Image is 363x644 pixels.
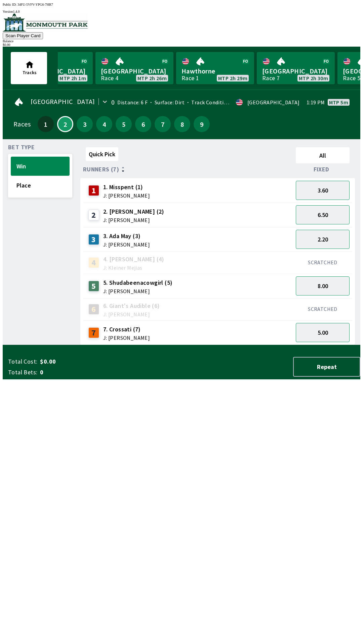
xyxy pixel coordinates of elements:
span: Bet Type [8,145,35,150]
button: 2.20 [296,230,350,249]
span: Repeat [299,363,354,371]
div: Race 1 [182,75,199,81]
span: Hawthorne [182,67,249,75]
span: $0.00 [40,358,146,366]
div: Fixed [293,166,352,173]
span: 7. Crossati (7) [103,325,150,334]
button: Place [11,176,70,195]
div: Public ID: [3,3,360,6]
span: 8.00 [318,282,328,290]
span: [GEOGRAPHIC_DATA] [101,67,168,75]
button: Win [11,157,70,176]
span: Win [16,162,64,170]
div: 3 [88,234,99,245]
span: Track Condition: Firm [185,99,244,106]
a: [GEOGRAPHIC_DATA]Race 4MTP 2h 26m [95,52,173,84]
span: 0 [40,368,146,376]
button: All [296,147,350,163]
span: MTP 2h 26m [137,75,167,81]
div: 2 [88,210,99,220]
span: J: [PERSON_NAME] [103,312,160,317]
button: 5.00 [296,323,350,342]
button: Repeat [293,357,360,377]
div: SCRATCHED [296,259,350,266]
span: Distance: 6 F [117,99,148,106]
span: 6. Giant's Audible (6) [103,302,160,310]
span: MTP 2h 30m [299,75,328,81]
div: Race 7 [262,75,280,81]
span: 5.00 [318,329,328,336]
button: 1 [38,116,54,132]
span: All [299,152,347,159]
div: [GEOGRAPHIC_DATA] [247,100,300,105]
span: Total Bets: [8,368,37,376]
span: MTP 5m [329,100,348,105]
span: Quick Pick [89,150,115,158]
div: 5 [88,281,99,291]
button: 9 [194,116,210,132]
span: 2.20 [318,235,328,243]
span: Surface: Dirt [148,99,185,106]
span: MTP 2h 1m [59,75,86,81]
button: Tracks [11,52,47,84]
button: 8 [174,116,190,132]
span: Tracks [23,69,37,75]
span: 7 [156,122,169,126]
div: Race 4 [101,75,118,81]
span: [GEOGRAPHIC_DATA] [31,99,95,104]
span: 4 [98,122,111,126]
div: Version 1.4.0 [3,10,360,13]
span: 2 [59,122,71,126]
div: 7 [88,327,99,338]
span: Place [16,181,64,189]
span: 2. [PERSON_NAME] (2) [103,207,164,216]
button: 3.60 [296,181,350,200]
div: $ 0.00 [3,43,360,47]
button: 3 [77,116,93,132]
span: Total Cost: [8,358,37,366]
span: J: Kleiner Mejias [103,265,164,270]
span: 5. Shudabeenacowgirl (5) [103,278,173,287]
span: 9 [195,122,208,126]
button: 6 [135,116,151,132]
span: J: [PERSON_NAME] [103,217,164,223]
span: 3. Ada May (3) [103,232,150,240]
span: Runners (7) [83,167,119,172]
button: 5 [116,116,132,132]
span: 3.60 [318,186,328,194]
div: Races [13,121,31,127]
span: J: [PERSON_NAME] [103,288,173,294]
span: 5 [117,122,130,126]
span: 1. Misspent (1) [103,183,150,192]
span: 1 [39,122,52,126]
div: 1 [88,185,99,196]
span: J: [PERSON_NAME] [103,335,150,340]
span: Fixed [314,167,329,172]
span: 8 [176,122,189,126]
button: 8.00 [296,276,350,296]
span: 1:19 PM [307,100,325,105]
span: 6.50 [318,211,328,219]
button: 6.50 [296,205,350,224]
button: Quick Pick [86,147,118,161]
a: [GEOGRAPHIC_DATA]Race 7MTP 2h 30m [257,52,335,84]
img: venue logo [3,13,88,32]
div: Race 5 [343,75,360,81]
span: J: [PERSON_NAME] [103,242,150,247]
div: Balance [3,39,360,43]
div: 6 [88,304,99,315]
button: 4 [96,116,112,132]
div: Runners (7) [83,166,293,173]
div: 4 [88,257,99,268]
span: 6 [137,122,150,126]
button: Scan Player Card [3,32,43,39]
a: HawthorneRace 1MTP 2h 29m [176,52,254,84]
span: J: [PERSON_NAME] [103,193,150,198]
button: 7 [155,116,171,132]
span: [GEOGRAPHIC_DATA] [262,67,329,75]
div: SCRATCHED [296,306,350,312]
span: MTP 2h 29m [218,75,247,81]
div: 0 [111,100,115,105]
span: 34FU-5VFV-YPG6-7HR7 [17,3,53,6]
span: 4. [PERSON_NAME] (4) [103,255,164,264]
